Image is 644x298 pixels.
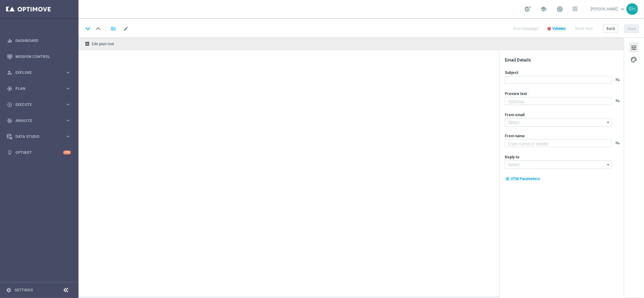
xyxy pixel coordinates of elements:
button: equalizer Dashboard [7,38,71,43]
div: Email Details [505,57,623,63]
i: folder [110,25,116,32]
label: Subject [505,70,518,75]
div: Explore [7,70,65,75]
div: Plan [7,86,65,91]
span: Edit plain text [92,42,114,46]
span: mode_edit [123,26,129,31]
button: receipt Edit plain text [83,40,117,48]
a: Dashboard [15,33,71,49]
button: lightbulb Optibot +10 [7,150,71,155]
div: RH [626,3,638,15]
span: Analyze [15,119,65,122]
span: Data Studio [15,135,65,138]
button: track_changes Analyze keyboard_arrow_right [7,118,71,123]
div: Execute [7,102,65,107]
i: arrow_drop_down [605,161,611,169]
button: error Validate [546,25,567,33]
label: Preview text [505,91,527,96]
button: playlist_add [615,77,620,82]
a: Optibot [15,144,63,160]
button: playlist_add [615,141,620,145]
button: Save [624,24,639,33]
span: Validate [552,27,566,31]
i: keyboard_arrow_right [65,70,71,75]
div: Optibot [7,144,71,160]
a: Mission Control [15,49,71,65]
i: keyboard_arrow_down [83,24,92,33]
input: Select [505,160,612,169]
i: lightbulb [7,150,12,155]
label: From name [505,134,525,138]
i: gps_fixed [7,86,12,91]
button: person_search Explore keyboard_arrow_right [7,70,71,75]
span: Execute [15,103,65,106]
button: tune [629,43,639,52]
a: Settings [14,288,33,292]
div: Analyze [7,118,65,123]
div: +10 [63,151,71,154]
i: my_location [505,177,510,181]
div: Mission Control [7,49,71,65]
button: Data Studio keyboard_arrow_right [7,134,71,139]
i: receipt [85,41,90,46]
i: track_changes [7,118,12,123]
i: settings [6,287,11,293]
span: Explore [15,71,65,74]
div: Data Studio [7,134,65,139]
i: keyboard_arrow_right [65,118,71,123]
i: person_search [7,70,12,75]
span: school [540,6,547,12]
i: keyboard_arrow_right [65,134,71,139]
button: Mission Control [7,54,71,59]
span: keyboard_arrow_down [619,6,626,12]
button: Back [603,24,618,33]
button: folder [110,24,117,33]
i: play_circle_outline [7,102,12,107]
button: playlist_add [615,98,620,103]
button: gps_fixed Plan keyboard_arrow_right [7,86,71,91]
i: arrow_drop_down [605,119,611,126]
i: equalizer [7,38,12,43]
span: UTM Parameters [511,177,540,181]
i: keyboard_arrow_right [65,86,71,91]
span: palette [630,56,637,64]
input: Select [505,118,612,127]
i: error [547,27,551,31]
span: Plan [15,87,65,90]
label: Reply-to [505,155,520,160]
button: palette [629,55,639,64]
span: tune [630,44,637,52]
label: From email [505,113,524,117]
div: Dashboard [7,33,71,49]
button: play_circle_outline Execute keyboard_arrow_right [7,102,71,107]
a: [PERSON_NAME]keyboard_arrow_down [590,5,626,14]
i: keyboard_arrow_right [65,102,71,107]
button: my_location UTM Parameters [505,176,541,182]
